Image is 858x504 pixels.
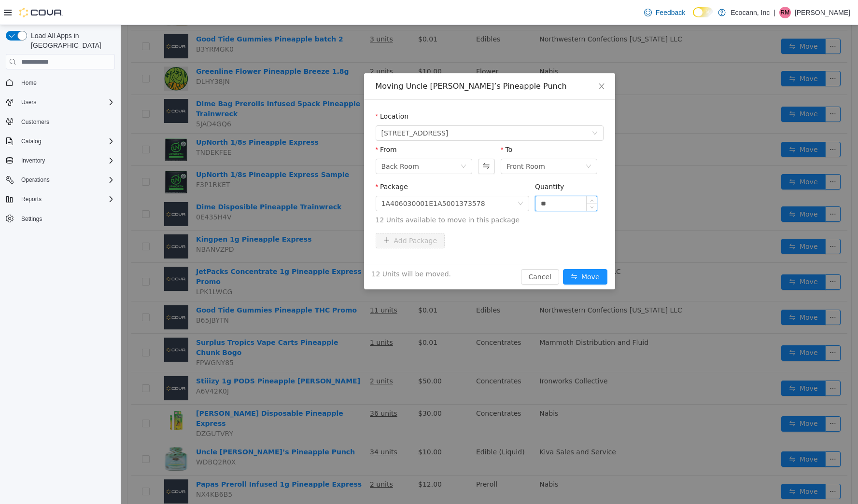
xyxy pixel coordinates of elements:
[17,174,115,186] span: Operations
[255,121,276,128] label: From
[2,115,119,129] button: Customers
[2,75,119,89] button: Home
[255,208,324,223] button: icon: plusAdd Package
[2,173,119,187] button: Operations
[251,244,330,254] span: 12 Units will be moved.
[2,212,119,226] button: Settings
[774,7,775,18] p: |
[779,7,791,18] div: Ray Markland
[2,95,119,109] button: Users
[397,176,403,182] i: icon: down
[477,57,485,65] i: icon: close
[21,157,45,164] span: Inventory
[17,96,115,108] span: Users
[2,135,119,148] button: Catalog
[781,7,790,18] span: RM
[27,31,115,50] span: Load All Apps in [GEOGRAPHIC_DATA]
[255,56,483,67] div: Moving Uncle [PERSON_NAME]’s Pineapple Punch
[795,7,850,18] p: [PERSON_NAME]
[17,174,54,186] button: Operations
[693,17,693,18] span: Dark Mode
[17,116,53,128] a: Customers
[17,136,115,147] span: Catalog
[17,116,115,128] span: Customers
[17,76,115,88] span: Home
[21,118,49,126] span: Customers
[17,96,40,108] button: Users
[693,7,713,17] input: Dark Mode
[340,138,346,145] i: icon: down
[470,174,473,177] i: icon: up
[2,154,119,167] button: Inventory
[17,213,115,225] span: Settings
[261,101,328,115] span: 306 F St
[17,213,46,225] a: Settings
[261,171,365,186] div: 1A406030001E1A5001373578
[21,215,42,223] span: Settings
[640,3,689,22] a: Feedback
[17,193,45,205] button: Reports
[261,134,298,149] div: Back Room
[17,193,115,205] span: Reports
[357,134,374,149] button: Swap
[442,244,487,259] button: icon: swapMove
[466,171,476,178] span: Increase Value
[6,71,115,251] nav: Complex example
[465,138,471,145] i: icon: down
[415,171,477,186] input: Quantity
[21,98,36,106] span: Users
[471,105,477,112] i: icon: down
[470,181,473,184] i: icon: down
[380,121,392,128] label: To
[21,195,42,203] span: Reports
[414,158,444,165] label: Quantity
[21,176,50,184] span: Operations
[2,192,119,206] button: Reports
[17,155,49,166] button: Inventory
[467,48,494,75] button: Close
[255,190,483,200] span: 12 Units available to move in this package
[17,136,45,147] button: Catalog
[731,7,770,18] p: Ecocann, Inc
[17,155,115,166] span: Inventory
[21,79,37,87] span: Home
[656,8,685,17] span: Feedback
[17,77,41,89] a: Home
[21,137,41,145] span: Catalog
[255,158,287,165] label: Package
[466,178,476,186] span: Decrease Value
[400,244,438,259] button: Cancel
[386,134,424,149] div: Front Room
[255,87,288,95] label: Location
[19,8,63,17] img: Cova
